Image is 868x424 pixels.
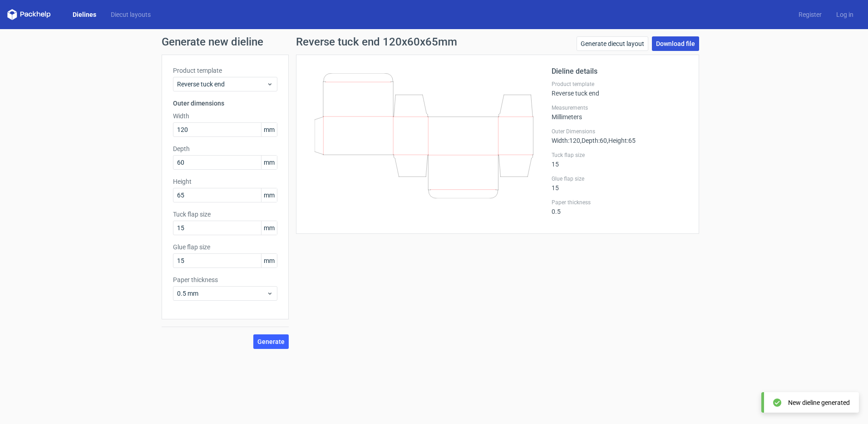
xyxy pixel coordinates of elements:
[552,81,688,88] label: Product template
[552,175,688,182] label: Glue flap size
[552,104,688,121] div: Millimeters
[296,36,457,47] h1: Reverse tuck end 120x60x65mm
[552,137,580,144] span: Width : 120
[173,177,277,186] label: Height
[788,398,850,407] div: New dieline generated
[177,80,266,89] span: Reverse tuck end
[829,10,861,19] a: Log in
[261,188,277,202] span: mm
[552,199,688,206] label: Paper thickness
[261,123,277,136] span: mm
[261,254,277,268] span: mm
[552,128,688,135] label: Outer Dimensions
[177,289,266,298] span: 0.5 mm
[173,242,277,252] label: Glue flap size
[162,36,706,47] h1: Generate new dieline
[607,137,636,144] span: , Height : 65
[580,137,607,144] span: , Depth : 60
[652,36,699,51] a: Download file
[552,175,688,192] div: 15
[65,10,104,19] a: Dielines
[104,10,158,19] a: Diecut layouts
[173,144,277,153] label: Depth
[173,111,277,121] label: Width
[173,275,277,284] label: Paper thickness
[552,81,688,97] div: Reverse tuck end
[253,334,289,349] button: Generate
[173,99,277,108] h3: Outer dimensions
[552,199,688,215] div: 0.5
[261,221,277,235] span: mm
[552,104,688,111] label: Measurements
[791,10,829,19] a: Register
[552,151,688,159] label: Tuck flap size
[173,66,277,75] label: Product template
[577,36,648,51] a: Generate diecut layout
[173,210,277,219] label: Tuck flap size
[552,66,688,77] h2: Dieline details
[552,151,688,168] div: 15
[257,338,285,345] span: Generate
[261,156,277,169] span: mm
